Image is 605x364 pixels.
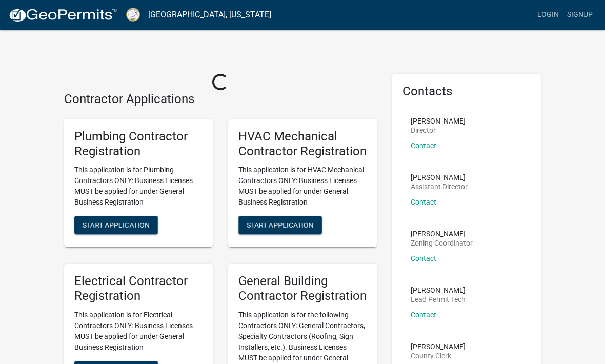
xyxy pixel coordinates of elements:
h5: Electrical Contractor Registration [74,274,203,304]
p: Assistant Director [411,183,468,190]
a: [GEOGRAPHIC_DATA], [US_STATE] [148,6,271,24]
p: This application is for Plumbing Contractors ONLY: Business Licenses MUST be applied for under Ge... [74,165,203,208]
a: Contact [411,198,436,206]
p: Director [411,127,466,134]
p: This application is for Electrical Contractors ONLY: Business Licenses MUST be applied for under ... [74,310,203,353]
button: Start Application [238,216,322,234]
p: [PERSON_NAME] [411,174,468,181]
p: [PERSON_NAME] [411,287,466,294]
a: Contact [411,254,436,262]
h5: General Building Contractor Registration [238,274,367,304]
span: Start Application [247,221,314,229]
h5: Contacts [402,84,531,99]
h5: Plumbing Contractor Registration [74,129,203,159]
a: Contact [411,141,436,150]
p: County Clerk [411,352,466,359]
a: Signup [563,5,597,25]
p: [PERSON_NAME] [411,230,473,237]
img: Putnam County, Georgia [126,8,140,22]
h5: HVAC Mechanical Contractor Registration [238,129,367,159]
p: Zoning Coordinator [411,239,473,247]
p: [PERSON_NAME] [411,343,466,350]
p: [PERSON_NAME] [411,117,466,125]
h4: Contractor Applications [64,92,377,107]
p: This application is for HVAC Mechanical Contractors ONLY: Business Licenses MUST be applied for u... [238,165,367,208]
button: Start Application [74,216,158,234]
span: Start Application [83,221,150,229]
a: Login [533,5,563,25]
p: Lead Permit Tech [411,296,466,303]
a: Contact [411,311,436,319]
